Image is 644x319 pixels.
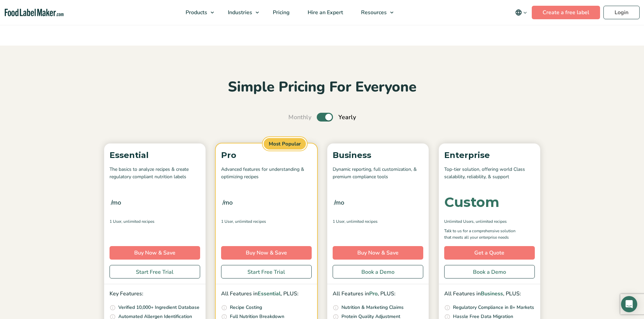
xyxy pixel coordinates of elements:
a: Book a Demo [444,265,535,278]
p: Top-tier solution, offering world Class scalability, reliability, & support [444,166,535,181]
p: Talk to us for a comprehensive solution that meets all your enterprise needs [444,228,522,241]
a: Book a Demo [333,265,423,278]
span: 1 User [221,218,233,224]
span: Business [481,290,503,297]
p: All Features in , PLUS: [333,290,423,298]
span: Essential [258,290,281,297]
div: Custom [444,195,499,209]
span: Resources [359,9,387,16]
p: Key Features: [110,290,200,298]
p: All Features in , PLUS: [444,290,535,298]
p: All Features in , PLUS: [221,290,312,298]
a: Buy Now & Save [110,246,200,260]
p: Essential [110,149,200,162]
p: Regulatory Compliance in 8+ Markets [453,304,534,311]
span: , Unlimited Recipes [121,218,154,224]
a: Buy Now & Save [333,246,423,260]
p: Dynamic reporting, full customization, & premium compliance tools [333,166,423,181]
span: 1 User [110,218,121,224]
p: Enterprise [444,149,535,162]
p: Business [333,149,423,162]
p: The basics to analyze recipes & create regulatory compliant nutrition labels [110,166,200,181]
label: Toggle [317,113,333,122]
span: /mo [334,198,344,207]
a: Login [603,6,640,19]
a: Create a free label [532,6,600,19]
p: Pro [221,149,312,162]
span: 1 User [333,218,344,224]
span: Most Popular [263,137,307,151]
span: /mo [222,198,233,207]
span: Pro [369,290,378,297]
p: Nutrition & Marketing Claims [341,304,404,311]
span: , Unlimited Recipes [233,218,266,224]
p: Recipe Costing [230,304,262,311]
a: Start Free Trial [221,265,312,278]
div: Open Intercom Messenger [621,296,637,312]
a: Buy Now & Save [221,246,312,260]
span: Yearly [338,113,356,122]
span: , Unlimited Recipes [474,218,507,224]
p: Verified 10,000+ Ingredient Database [118,304,199,311]
a: Start Free Trial [110,265,200,278]
span: , Unlimited Recipes [344,218,378,224]
span: Industries [226,9,253,16]
span: /mo [111,198,121,207]
span: Products [184,9,208,16]
span: Monthly [288,113,311,122]
p: Advanced features for understanding & optimizing recipes [221,166,312,181]
span: Unlimited Users [444,218,474,224]
a: Get a Quote [444,246,535,260]
span: Pricing [271,9,290,16]
span: Hire an Expert [306,9,344,16]
h2: Simple Pricing For Everyone [101,78,544,97]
